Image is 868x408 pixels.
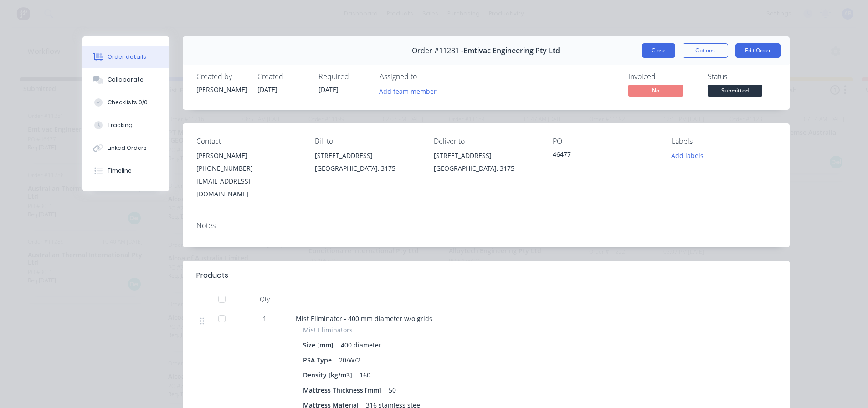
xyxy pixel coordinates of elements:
[356,368,374,382] div: 160
[434,149,538,162] div: [STREET_ADDRESS]
[315,149,419,178] div: [STREET_ADDRESS][GEOGRAPHIC_DATA], 3175
[196,175,301,200] div: [EMAIL_ADDRESS][DOMAIN_NAME]
[337,338,385,352] div: 400 diameter
[667,149,709,162] button: Add labels
[257,72,308,81] div: Created
[108,76,144,84] div: Collaborate
[82,114,169,137] button: Tracking
[108,167,132,175] div: Timeline
[108,98,148,107] div: Checklists 0/0
[628,85,683,96] span: No
[683,43,728,58] button: Options
[672,137,776,146] div: Labels
[196,137,301,146] div: Contact
[553,137,657,146] div: PO
[196,149,301,200] div: [PERSON_NAME][PHONE_NUMBER][EMAIL_ADDRESS][DOMAIN_NAME]
[628,72,697,81] div: Invoiced
[82,91,169,114] button: Checklists 0/0
[196,72,247,81] div: Created by
[263,314,267,323] span: 1
[257,85,277,94] span: [DATE]
[434,137,538,146] div: Deliver to
[82,159,169,182] button: Timeline
[108,144,147,152] div: Linked Orders
[315,137,419,146] div: Bill to
[380,85,442,97] button: Add team member
[237,290,292,308] div: Qty
[434,162,538,175] div: [GEOGRAPHIC_DATA], 3175
[708,85,762,98] button: Submitted
[196,85,247,94] div: [PERSON_NAME]
[108,53,146,61] div: Order details
[708,72,776,81] div: Status
[82,68,169,91] button: Collaborate
[303,325,353,335] span: Mist Eliminators
[374,85,441,97] button: Add team member
[412,46,463,55] span: Order #11281 -
[708,85,762,96] span: Submitted
[463,46,560,55] span: Emtivac Engineering Pty Ltd
[318,72,369,81] div: Required
[196,162,301,175] div: [PHONE_NUMBER]
[434,149,538,178] div: [STREET_ADDRESS][GEOGRAPHIC_DATA], 3175
[82,46,169,68] button: Order details
[735,43,781,58] button: Edit Order
[303,383,385,397] div: Mattress Thickness [mm]
[108,121,133,129] div: Tracking
[82,137,169,159] button: Linked Orders
[303,368,356,382] div: Density [kg/m3]
[303,338,337,352] div: Size [mm]
[196,149,301,162] div: [PERSON_NAME]
[296,314,432,323] span: Mist Eliminator - 400 mm diameter w/o grids
[642,43,675,58] button: Close
[196,270,228,281] div: Products
[380,72,471,81] div: Assigned to
[385,383,400,397] div: 50
[315,149,419,162] div: [STREET_ADDRESS]
[318,85,339,94] span: [DATE]
[315,162,419,175] div: [GEOGRAPHIC_DATA], 3175
[196,221,776,230] div: Notes
[303,353,335,367] div: PSA Type
[335,353,364,367] div: 20/W/2
[553,149,657,162] div: 46477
